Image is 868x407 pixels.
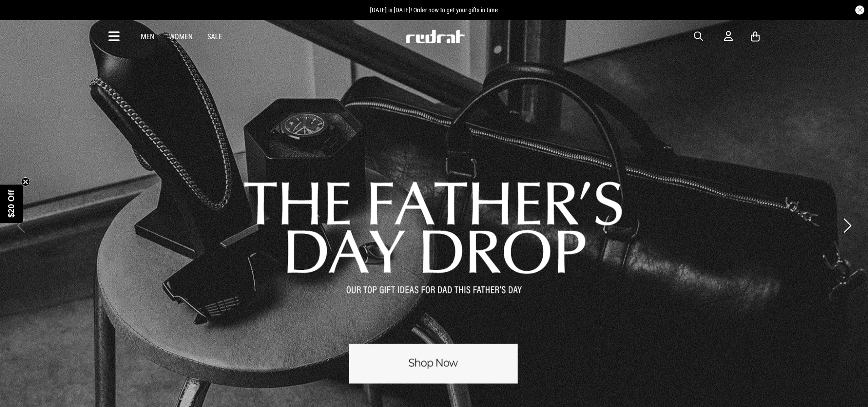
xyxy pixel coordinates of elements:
[841,216,853,236] button: Next slide
[141,32,154,41] a: Men
[7,190,16,217] span: $20 Off
[207,32,222,41] a: Sale
[15,216,27,236] button: Previous slide
[370,6,498,14] span: [DATE] is [DATE]! Order now to get your gifts in time
[169,32,193,41] a: Women
[21,177,30,186] button: Close teaser
[405,30,465,43] img: Redrat logo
